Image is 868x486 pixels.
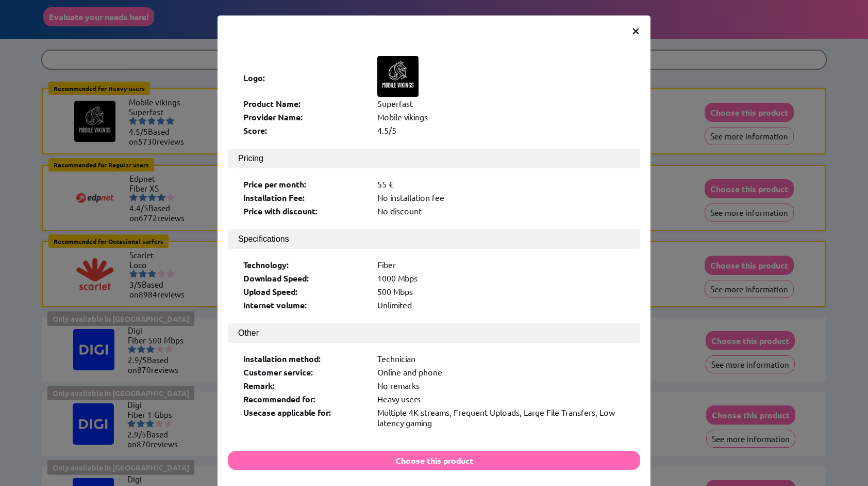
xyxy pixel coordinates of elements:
[243,112,367,122] div: Provider Name:
[243,407,367,428] div: Usecase applicable for:
[377,394,625,404] div: Heavy users
[377,125,625,136] div: 4.5/5
[243,380,367,391] div: Remark:
[377,286,625,297] div: 500 Mbps
[243,286,367,297] div: Upload Speed:
[377,98,625,109] div: Superfast
[228,323,640,343] button: Other
[228,149,640,168] button: Pricing
[243,206,367,216] div: Price with discount:
[243,192,367,203] div: Installation Fee:
[377,353,625,364] div: Technician
[243,125,367,136] div: Score:
[377,407,625,428] div: Multiple 4K streams, Frequent Uploads, Large File Transfers, Low latency gaming
[243,179,367,190] div: Price per month:
[243,98,367,109] div: Product Name:
[243,273,367,284] div: Download Speed:
[377,179,625,190] div: 55 €
[243,300,367,310] div: Internet volume:
[377,300,625,310] div: Unlimited
[377,367,625,378] div: Online and phone
[228,229,640,249] button: Specifications
[377,56,419,97] img: Logo of Mobile vikings
[631,21,640,39] span: ×
[377,380,625,391] div: No remarks
[377,273,625,284] div: 1000 Mbps
[243,394,367,404] div: Recommended for:
[228,455,640,465] a: Choose this product
[377,259,625,270] div: Fiber
[243,353,367,364] div: Installation method:
[243,72,265,83] b: Logo:
[377,192,625,203] div: No installation fee
[243,259,367,270] div: Technology:
[377,112,625,122] div: Mobile vikings
[228,451,640,470] button: Choose this product
[243,367,367,378] div: Customer service:
[377,206,625,216] div: No discount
